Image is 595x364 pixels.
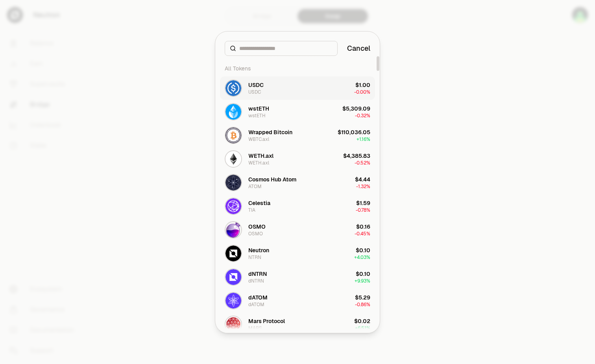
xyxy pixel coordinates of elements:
[248,231,263,237] div: OSMO
[220,312,375,336] button: MARS LogoMars ProtocolMARS$0.02+6.51%
[225,104,241,120] img: wstETH Logo
[248,183,262,190] div: ATOM
[220,242,375,265] button: NTRN LogoNeutronNTRN$0.10+4.03%
[225,269,241,285] img: dNTRN Logo
[338,128,370,136] div: $110,036.05
[248,113,266,119] div: wstETH
[342,105,370,113] div: $5,309.09
[220,124,375,147] button: WBTC.axl LogoWrapped BitcoinWBTC.axl$110,036.05+1.16%
[354,254,370,261] span: + 4.03%
[356,270,370,278] div: $0.10
[248,317,285,325] div: Mars Protocol
[225,175,241,190] img: ATOM Logo
[356,183,370,190] span: -1.32%
[225,80,241,96] img: USDC Logo
[220,100,375,124] button: wstETH LogowstETHwstETH$5,309.09-0.32%
[248,207,255,213] div: TIA
[355,278,370,284] span: + 9.93%
[355,176,370,183] div: $4.44
[354,317,370,325] div: $0.02
[354,89,370,95] span: -0.00%
[225,246,241,261] img: NTRN Logo
[220,218,375,242] button: OSMO LogoOSMOOSMO$0.16-0.45%
[355,113,370,119] span: -0.32%
[225,151,241,167] img: WETH.axl Logo
[355,81,370,89] div: $1.00
[225,316,241,332] img: MARS Logo
[220,61,375,76] div: All Tokens
[220,194,375,218] button: TIA LogoCelestiaTIA$1.59-0.78%
[357,136,370,142] span: + 1.16%
[220,171,375,194] button: ATOM LogoCosmos Hub AtomATOM$4.44-1.32%
[356,223,370,231] div: $0.16
[248,223,266,231] div: OSMO
[248,270,267,278] div: dNTRN
[225,222,241,238] img: OSMO Logo
[248,294,268,301] div: dATOM
[220,76,375,100] button: USDC LogoUSDCUSDC$1.00-0.00%
[248,176,296,183] div: Cosmos Hub Atom
[248,254,261,261] div: NTRN
[248,301,264,308] div: dATOM
[356,199,370,207] div: $1.59
[248,128,292,136] div: Wrapped Bitcoin
[225,293,241,309] img: dATOM Logo
[248,160,269,166] div: WETH.axl
[248,325,262,331] div: MARS
[355,294,370,301] div: $5.29
[355,160,370,166] span: -0.52%
[356,207,370,213] span: -0.78%
[248,136,269,142] div: WBTC.axl
[248,105,269,113] div: wstETH
[355,231,370,237] span: -0.45%
[356,246,370,254] div: $0.10
[248,199,270,207] div: Celestia
[355,301,370,308] span: -0.86%
[248,89,261,95] div: USDC
[347,43,370,54] button: Cancel
[343,152,370,160] div: $4,385.83
[220,265,375,289] button: dNTRN LogodNTRNdNTRN$0.10+9.93%
[225,127,241,143] img: WBTC.axl Logo
[220,289,375,312] button: dATOM LogodATOMdATOM$5.29-0.86%
[248,278,264,284] div: dNTRN
[220,147,375,171] button: WETH.axl LogoWETH.axlWETH.axl$4,385.83-0.52%
[248,246,269,254] div: Neutron
[225,198,241,214] img: TIA Logo
[248,81,264,89] div: USDC
[355,325,370,331] span: + 6.51%
[248,152,273,160] div: WETH.axl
